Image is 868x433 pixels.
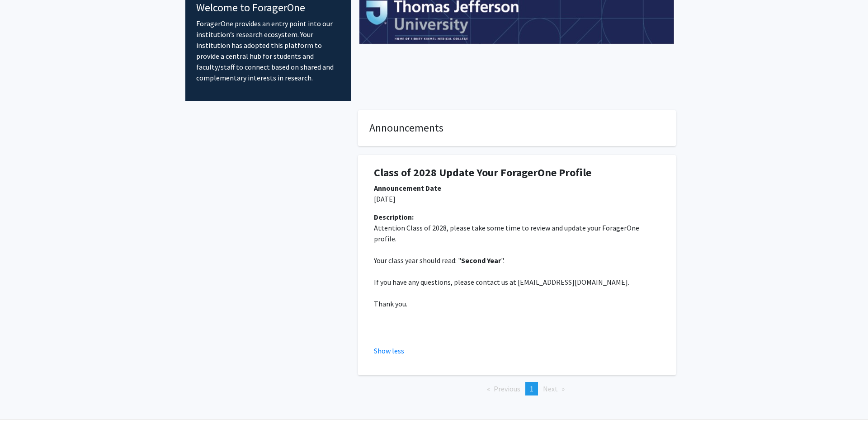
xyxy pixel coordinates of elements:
h4: Welcome to ForagerOne [196,1,340,14]
span: 1 [530,384,533,393]
iframe: Chat [7,392,38,426]
p: ForagerOne provides an entry point into our institution’s research ecosystem. Your institution ha... [196,18,340,83]
h4: Announcements [369,122,665,135]
p: Attention Class of 2028, please take some time to review and update your ForagerOne profile. [374,222,660,244]
p: [DATE] [374,193,660,204]
button: Show less [374,345,404,356]
p: If you have any questions, please contact us at [EMAIL_ADDRESS][DOMAIN_NAME]. [374,277,660,287]
h1: Class of 2028 Update Your ForagerOne Profile [374,166,660,179]
ul: Pagination [358,382,676,395]
span: Previous [494,384,520,393]
strong: Second Year [461,256,501,265]
span: Next [543,384,558,393]
div: Announcement Date [374,183,660,193]
div: Description: [374,212,660,222]
p: Thank you. [374,298,660,309]
p: Your class year should read: " ". [374,255,660,266]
